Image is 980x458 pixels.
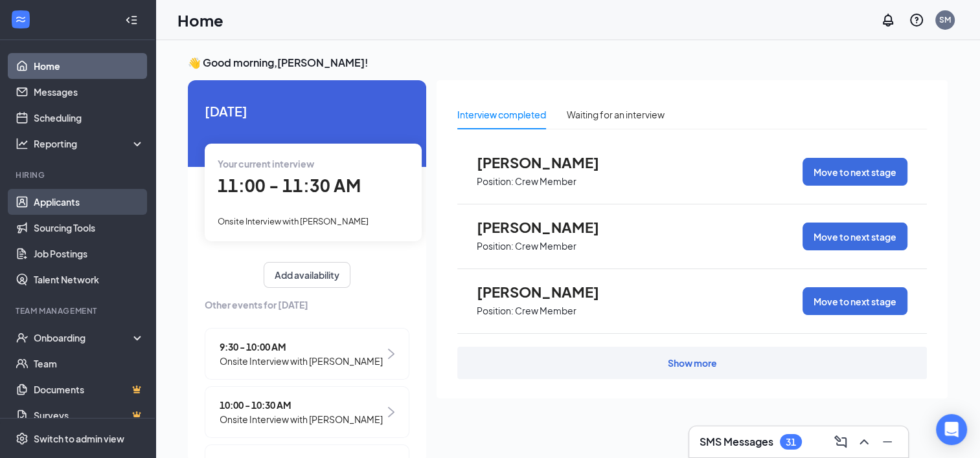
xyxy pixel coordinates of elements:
[177,9,223,31] h1: Home
[264,262,350,288] button: Add availability
[515,240,576,252] p: Crew Member
[14,13,27,26] svg: WorkstreamLogo
[218,175,361,196] span: 11:00 - 11:30 AM
[125,14,138,27] svg: Collapse
[786,437,796,448] div: 31
[457,107,546,122] div: Interview completed
[16,169,142,180] div: Hiring
[34,402,144,428] a: SurveysCrown
[34,137,145,150] div: Reporting
[16,305,142,316] div: Team Management
[218,158,314,169] span: Your current interview
[803,223,907,250] button: Move to next stage
[34,105,144,131] a: Scheduling
[16,137,28,150] svg: Analysis
[220,340,383,354] span: 9:30 - 10:00 AM
[515,305,576,317] p: Crew Member
[205,298,409,312] span: Other events for [DATE]
[34,432,124,445] div: Switch to admin view
[515,175,576,188] p: Crew Member
[34,53,144,79] a: Home
[830,431,851,452] button: ComposeMessage
[477,305,514,317] p: Position:
[218,216,369,226] span: Onsite Interview with [PERSON_NAME]
[34,331,133,344] div: Onboarding
[880,434,895,450] svg: Minimize
[477,240,514,252] p: Position:
[34,267,144,292] a: Talent Network
[188,56,948,70] h3: 👋 Good morning, [PERSON_NAME] !
[220,354,383,368] span: Onsite Interview with [PERSON_NAME]
[34,376,144,402] a: DocumentsCrown
[567,107,665,122] div: Waiting for an interview
[854,431,874,452] button: ChevronUp
[803,158,907,186] button: Move to next stage
[909,12,924,28] svg: QuestionInfo
[34,215,144,241] a: Sourcing Tools
[34,79,144,105] a: Messages
[34,189,144,215] a: Applicants
[477,154,619,171] span: [PERSON_NAME]
[877,431,898,452] button: Minimize
[16,331,28,344] svg: UserCheck
[220,412,383,426] span: Onsite Interview with [PERSON_NAME]
[668,356,717,369] div: Show more
[936,414,967,445] div: Open Intercom Messenger
[880,12,896,28] svg: Notifications
[939,14,951,25] div: SM
[477,283,619,300] span: [PERSON_NAME]
[700,435,773,449] h3: SMS Messages
[833,434,849,450] svg: ComposeMessage
[856,434,872,450] svg: ChevronUp
[34,351,144,376] a: Team
[205,101,409,121] span: [DATE]
[477,175,514,188] p: Position:
[34,241,144,267] a: Job Postings
[16,432,28,445] svg: Settings
[803,287,907,315] button: Move to next stage
[477,219,619,235] span: [PERSON_NAME]
[220,398,383,412] span: 10:00 - 10:30 AM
